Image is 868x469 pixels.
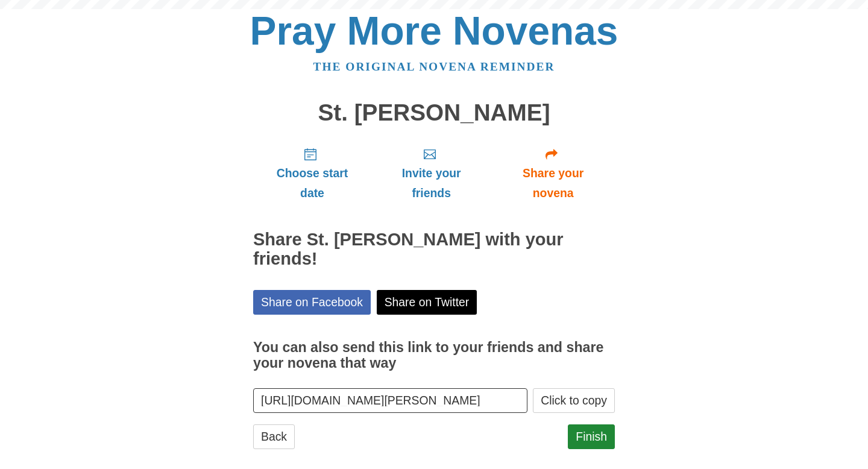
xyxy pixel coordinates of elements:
a: Choose start date [253,137,371,209]
a: Share on Twitter [377,290,477,315]
span: Invite your friends [383,163,479,203]
h3: You can also send this link to your friends and share your novena that way [253,340,615,371]
a: Back [253,424,295,449]
span: Share your novena [503,163,603,203]
a: Pray More Novenas [250,8,618,53]
a: The original novena reminder [313,60,555,73]
a: Share your novena [491,137,615,209]
span: Choose start date [265,163,359,203]
a: Finish [568,424,615,449]
a: Share on Facebook [253,290,371,315]
a: Invite your friends [371,137,491,209]
h1: St. [PERSON_NAME] [253,100,615,126]
button: Click to copy [533,388,615,413]
h2: Share St. [PERSON_NAME] with your friends! [253,230,615,269]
